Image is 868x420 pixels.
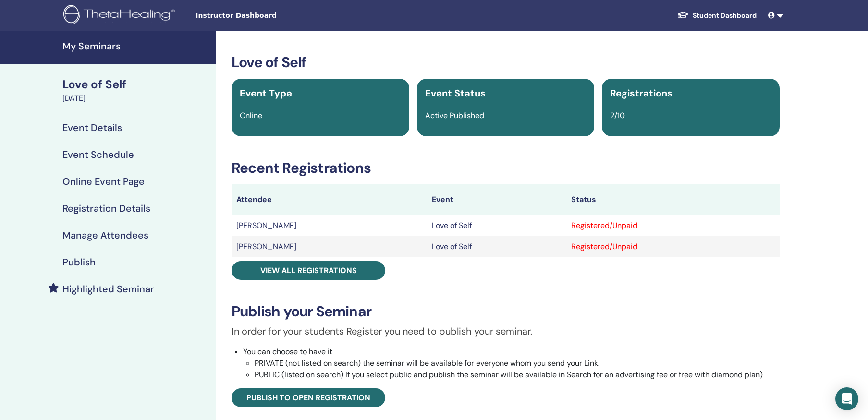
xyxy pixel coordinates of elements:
h4: My Seminars [62,40,210,52]
h4: Manage Attendees [62,229,148,241]
span: Event Status [425,87,486,99]
h4: Registration Details [62,203,150,214]
h3: Publish your Seminar [232,303,780,320]
span: Registrations [610,87,672,99]
h4: Event Details [62,122,122,133]
h3: Love of Self [232,54,780,71]
div: Registered/Unpaid [571,220,775,231]
th: Attendee [232,184,427,215]
h3: Recent Registrations [232,159,780,177]
a: Student Dashboard [670,7,764,24]
span: Active Published [425,110,484,120]
h4: Online Event Page [62,176,145,187]
div: Registered/Unpaid [571,241,775,252]
td: Love of Self [427,215,566,236]
th: Event [427,184,566,215]
td: [PERSON_NAME] [232,215,427,236]
a: View all registrations [232,261,385,280]
div: Open Intercom Messenger [835,387,858,410]
a: Publish to open registration [232,388,385,407]
p: In order for your students Register you need to publish your seminar. [232,324,780,338]
span: Online [240,110,262,120]
div: [DATE] [62,93,210,104]
li: PUBLIC (listed on search) If you select public and publish the seminar will be available in Searc... [255,369,780,381]
h4: Event Schedule [62,149,134,160]
td: Love of Self [427,236,566,257]
div: Love of Self [62,76,210,93]
a: Love of Self[DATE] [57,76,216,104]
span: Publish to open registration [246,393,370,403]
img: logo.png [63,5,178,26]
li: PRIVATE (not listed on search) the seminar will be available for everyone whom you send your Link. [255,358,780,369]
span: View all registrations [260,265,357,276]
img: graduation-cap-white.svg [677,11,689,19]
li: You can choose to have it [243,346,780,381]
span: Event Type [240,87,292,99]
h4: Publish [62,256,96,268]
h4: Highlighted Seminar [62,283,154,295]
td: [PERSON_NAME] [232,236,427,257]
span: Instructor Dashboard [196,11,340,21]
th: Status [566,184,780,215]
span: 2/10 [610,110,625,120]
